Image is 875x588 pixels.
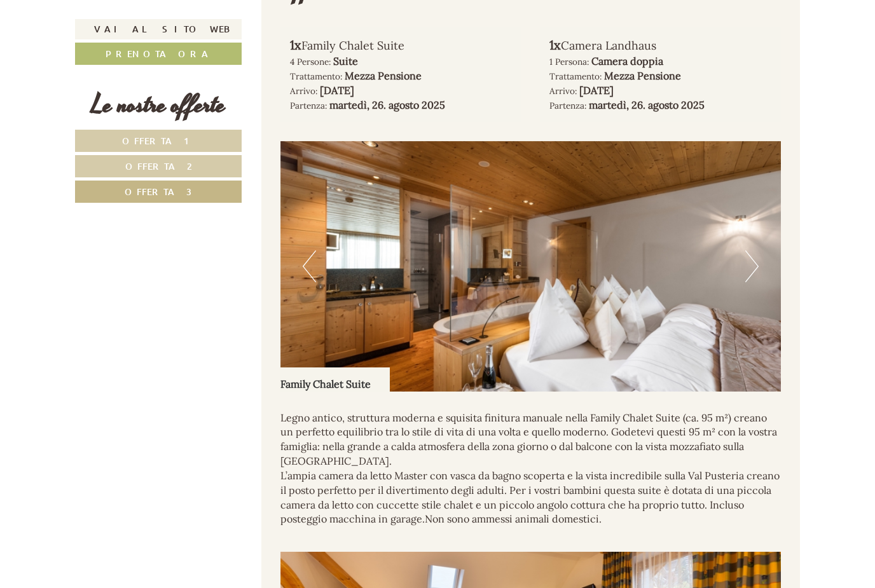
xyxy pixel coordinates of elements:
[549,85,577,97] small: Arrivo:
[290,85,317,97] small: Arrivo:
[75,87,242,123] div: Le nostre offerte
[125,186,192,198] span: Offerta 3
[290,100,327,111] small: Partenza:
[122,135,195,147] span: Offerta 1
[549,37,561,53] b: 1x
[290,56,331,67] small: 4 Persone:
[280,367,390,392] div: Family Chalet Suite
[579,84,614,97] b: [DATE]
[604,69,681,82] b: Mezza Pensione
[290,36,512,55] div: Family Chalet Suite
[290,37,301,53] b: 1x
[589,99,705,111] b: martedì, 26. agosto 2025
[303,250,316,282] button: Previous
[333,55,358,67] b: Suite
[290,71,342,82] small: Trattamento:
[75,19,242,39] a: Vai al sito web
[549,56,589,67] small: 1 Persona:
[549,71,602,82] small: Trattamento:
[125,160,192,172] span: Offerta 2
[75,43,242,65] a: Prenota ora
[280,411,782,527] p: Legno antico, struttura moderna e squisita finitura manuale nella Family Chalet Suite (ca. 95 m²)...
[320,84,354,97] b: [DATE]
[345,69,422,82] b: Mezza Pensione
[549,36,771,55] div: Camera Landhaus
[329,99,445,111] b: martedì, 26. agosto 2025
[591,55,663,67] b: Camera doppia
[280,141,782,392] img: image
[745,250,759,282] button: Next
[549,100,586,111] small: Partenza:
